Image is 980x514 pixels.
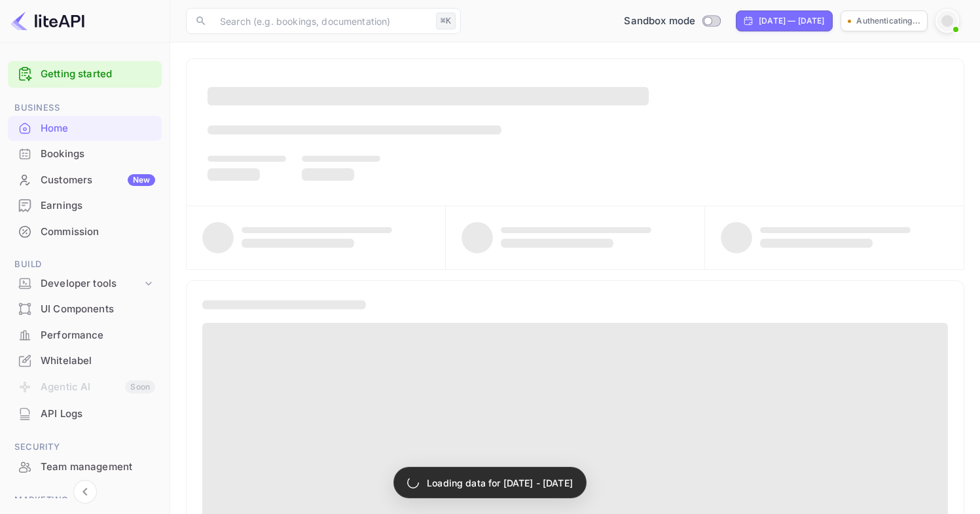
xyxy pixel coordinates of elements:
[41,302,155,317] div: UI Components
[624,14,695,29] span: Sandbox mode
[8,297,162,321] a: UI Components
[8,116,162,141] div: Home
[8,168,162,193] div: CustomersNew
[8,454,162,480] div: Team management
[8,323,162,348] div: Performance
[8,297,162,322] div: UI Components
[10,10,84,31] img: LiteAPI logo
[8,141,162,167] div: Bookings
[8,493,162,507] span: Marketing
[41,147,155,162] div: Bookings
[436,12,456,29] div: ⌘K
[8,141,162,166] a: Bookings
[8,348,162,374] div: Whitelabel
[41,121,155,136] div: Home
[41,198,155,213] div: Earnings
[41,460,155,475] div: Team management
[427,476,573,490] p: Loading data for [DATE] - [DATE]
[8,440,162,454] span: Security
[619,14,725,29] div: Switch to Production mode
[8,193,162,219] div: Earnings
[128,174,155,186] div: New
[8,101,162,115] span: Business
[8,348,162,373] a: Whitelabel
[41,328,155,343] div: Performance
[8,272,162,295] div: Developer tools
[41,354,155,369] div: Whitelabel
[8,219,162,245] div: Commission
[8,454,162,479] a: Team management
[41,276,142,291] div: Developer tools
[73,480,97,504] button: Collapse navigation
[8,219,162,244] a: Commission
[41,67,155,82] a: Getting started
[856,15,920,27] p: Authenticating...
[41,225,155,240] div: Commission
[759,15,824,27] div: [DATE] — [DATE]
[8,116,162,140] a: Home
[8,61,162,88] div: Getting started
[8,401,162,427] div: API Logs
[8,323,162,347] a: Performance
[41,407,155,422] div: API Logs
[8,193,162,217] a: Earnings
[41,173,155,188] div: Customers
[8,401,162,426] a: API Logs
[8,257,162,272] span: Build
[212,8,431,34] input: Search (e.g. bookings, documentation)
[8,168,162,192] a: CustomersNew
[736,10,833,31] div: Click to change the date range period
